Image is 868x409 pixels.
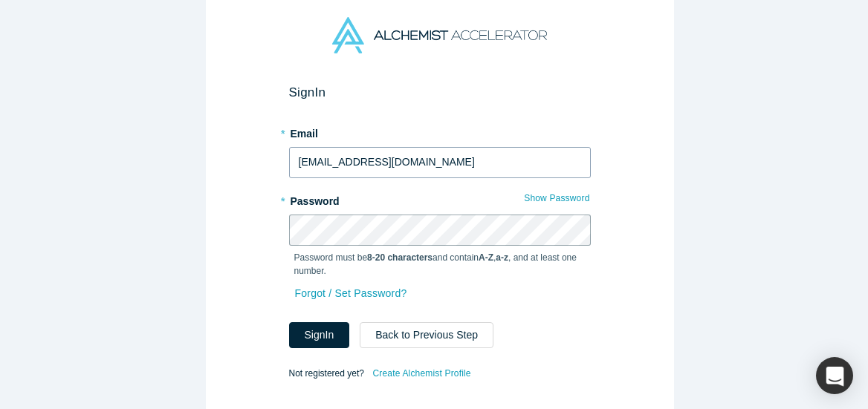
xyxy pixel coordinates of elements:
[294,281,408,307] a: Forgot / Set Password?
[479,252,493,263] strong: A-Z
[496,252,508,263] strong: a-z
[289,367,364,378] span: Not registered yet?
[289,189,591,209] label: Password
[372,364,471,383] a: Create Alchemist Profile
[289,85,591,100] h2: Sign In
[367,252,433,263] strong: 8-20 characters
[294,251,586,278] p: Password must be and contain , , and at least one number.
[360,322,493,348] button: Back to Previous Step
[523,189,590,208] button: Show Password
[332,17,546,53] img: Alchemist Accelerator Logo
[289,121,591,142] label: Email
[289,322,350,348] button: SignIn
